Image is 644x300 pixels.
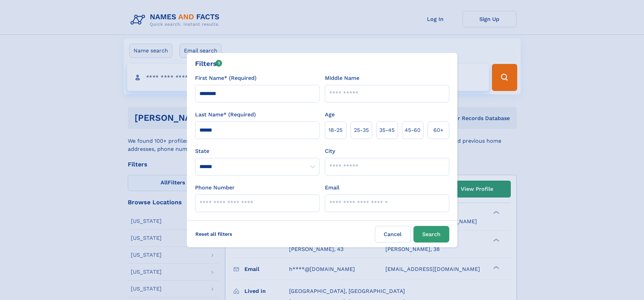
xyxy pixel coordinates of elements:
span: 18‑25 [329,126,342,134]
label: Middle Name [325,74,359,82]
label: Reset all filters [191,226,237,242]
label: State [195,147,319,155]
span: 45‑60 [405,126,421,134]
label: Phone Number [195,184,235,192]
label: City [325,147,335,155]
label: Cancel [375,226,411,243]
span: 25‑35 [354,126,369,134]
button: Search [413,226,449,243]
label: Email [325,184,339,192]
label: Age [325,111,335,119]
label: First Name* (Required) [195,74,257,82]
span: 35‑45 [379,126,395,134]
span: 60+ [433,126,444,134]
div: Filters [195,59,222,69]
label: Last Name* (Required) [195,111,256,119]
